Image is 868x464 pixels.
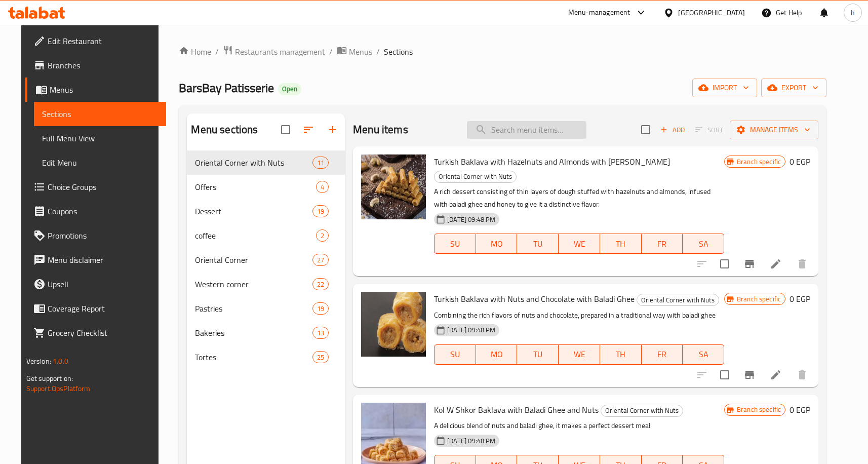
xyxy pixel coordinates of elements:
[656,122,689,138] button: Add
[48,229,158,242] span: Promotions
[179,76,274,99] span: BarsBay Patisserie
[25,272,166,296] a: Upsell
[361,292,426,357] img: Turkish Baklava with Nuts and Chocolate with Baladi Ghee
[349,46,372,58] span: Menus
[195,181,316,193] span: Offers
[443,436,499,446] span: [DATE] 09:48 PM
[187,296,345,321] div: Pastries19
[517,234,559,254] button: TU
[337,45,372,58] a: Menus
[313,207,328,216] span: 19
[434,344,476,365] button: SU
[25,175,166,199] a: Choice Groups
[659,124,686,136] span: Add
[737,252,762,276] button: Branch-specific-item
[195,254,312,266] span: Oriental Corner
[738,124,810,136] span: Manage items
[635,119,656,140] span: Select section
[443,215,499,224] span: [DATE] 09:48 PM
[321,118,345,142] button: Add section
[851,7,855,18] span: h
[275,119,296,140] span: Select all sections
[604,237,638,251] span: TH
[600,234,642,254] button: TH
[195,327,312,339] div: Bakeries
[434,171,517,183] div: Oriental Corner with Nuts
[312,327,329,339] div: items
[642,344,683,365] button: FR
[646,237,679,251] span: FR
[733,294,785,304] span: Branch specific
[521,237,555,251] span: TU
[434,402,599,417] span: Kol W Shkor Baklava with Baladi Ghee and Nuts
[687,237,720,251] span: SA
[790,252,814,276] button: delete
[187,223,345,248] div: coffee2
[517,344,559,365] button: TU
[601,405,683,416] span: Oriental Corner with Nuts
[312,278,329,290] div: items
[312,254,329,266] div: items
[376,46,380,58] li: /
[195,157,312,169] span: Oriental Corner with Nuts
[50,84,158,96] span: Menus
[770,369,782,381] a: Edit menu item
[312,351,329,363] div: items
[187,272,345,296] div: Western corner22
[637,294,719,306] div: Oriental Corner with Nuts
[26,382,91,395] a: Support.OpsPlatform
[187,175,345,199] div: Offers4
[313,255,328,265] span: 27
[683,234,724,254] button: SA
[316,181,329,193] div: items
[687,347,720,362] span: SA
[559,344,600,365] button: WE
[25,199,166,223] a: Coupons
[714,253,735,275] span: Select to update
[353,122,408,137] h2: Menu items
[235,46,325,58] span: Restaurants management
[434,154,670,169] span: Turkish Baklava with Hazelnuts and Almonds with [PERSON_NAME]
[600,344,642,365] button: TH
[48,254,158,266] span: Menu disclaimer
[476,234,518,254] button: MO
[316,229,329,242] div: items
[195,302,312,315] span: Pastries
[42,108,158,120] span: Sections
[48,302,158,315] span: Coverage Report
[361,154,426,219] img: Turkish Baklava with Hazelnuts and Almonds with Baladi Ghee
[187,146,345,373] nav: Menu sections
[733,157,785,167] span: Branch specific
[215,46,219,58] li: /
[656,122,689,138] span: Add item
[601,405,683,417] div: Oriental Corner with Nuts
[42,157,158,169] span: Edit Menu
[195,205,312,217] span: Dessert
[312,157,329,169] div: items
[737,363,762,387] button: Branch-specific-item
[187,345,345,369] div: Tortes25
[769,82,818,94] span: export
[312,205,329,217] div: items
[317,182,328,192] span: 4
[689,122,730,138] span: Select section first
[434,419,724,432] p: A delicious blend of nuts and baladi ghee, it makes a perfect dessert meal
[313,280,328,289] span: 22
[42,132,158,144] span: Full Menu View
[25,296,166,321] a: Coverage Report
[191,122,258,137] h2: Menu sections
[692,79,757,97] button: import
[790,154,810,169] h6: 0 EGP
[48,205,158,217] span: Coupons
[48,181,158,193] span: Choice Groups
[195,278,312,290] span: Western corner
[25,78,166,102] a: Menus
[34,150,166,175] a: Edit Menu
[439,347,472,362] span: SU
[761,79,826,97] button: export
[568,7,630,19] div: Menu-management
[642,234,683,254] button: FR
